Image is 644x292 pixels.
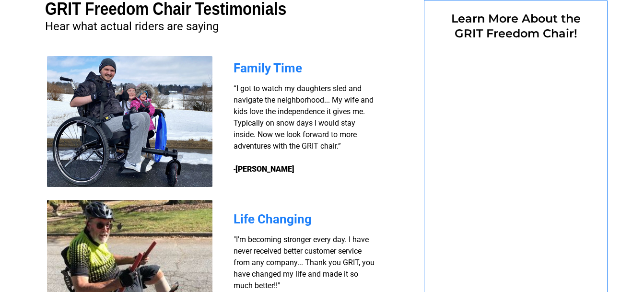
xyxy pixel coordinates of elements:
[234,212,312,226] span: Life Changing
[235,164,294,174] strong: [PERSON_NAME]
[234,84,374,174] span: “I got to watch my daughters sled and navigate the neighborhood... My wife and kids love the inde...
[234,235,375,290] span: "I'm becoming stronger every day. I have never received better customer service from any company....
[45,20,219,33] span: Hear what actual riders are saying
[451,12,581,40] span: Learn More About the GRIT Freedom Chair!
[234,61,302,75] span: Family Time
